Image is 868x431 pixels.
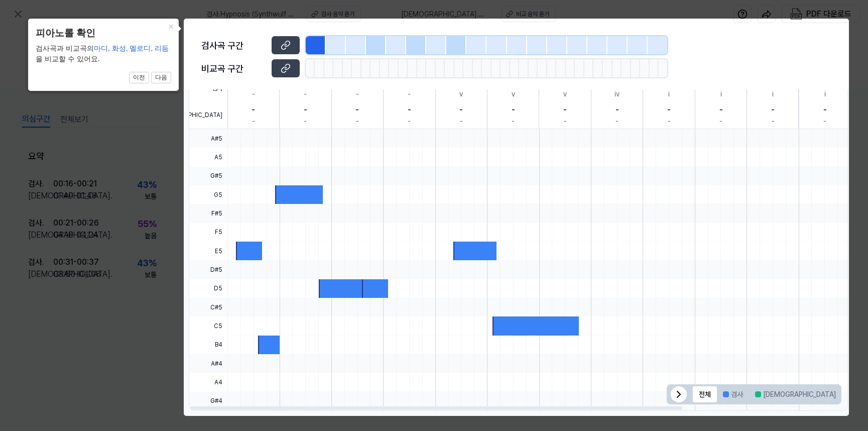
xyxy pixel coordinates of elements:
div: - [823,104,827,116]
div: - [252,104,255,116]
span: A5 [189,148,227,166]
div: - [719,104,723,116]
div: - [668,116,671,127]
span: B4 [189,336,227,354]
div: - [719,116,722,127]
div: v [459,89,463,99]
div: i [720,89,722,99]
button: 이전 [129,72,149,84]
span: F#5 [189,204,227,223]
button: 전체 [693,386,717,402]
div: - [615,104,619,116]
div: - [771,104,775,116]
span: F5 [189,223,227,242]
div: i [772,89,774,99]
header: 피아노롤 확인 [36,26,171,41]
span: G#4 [189,392,227,410]
div: - [823,116,826,127]
div: iv [614,89,619,99]
div: - [252,89,255,99]
span: [DEMOGRAPHIC_DATA] [189,102,227,129]
div: i [668,89,670,99]
span: C#5 [189,298,227,316]
div: - [408,89,411,99]
span: A#5 [189,129,227,148]
span: 마디, 화성, 멜로디, 리듬 [94,44,169,52]
div: - [512,104,515,116]
div: - [459,104,463,116]
button: Close [163,19,179,33]
div: - [356,89,359,99]
button: 다음 [151,72,171,84]
span: A#4 [189,354,227,373]
div: - [667,104,671,116]
div: - [615,116,618,127]
div: - [408,104,411,116]
button: 검사 [717,386,749,402]
span: G#5 [189,167,227,185]
div: - [304,104,307,116]
div: - [772,116,775,127]
div: - [356,116,359,127]
div: - [564,116,567,127]
div: - [355,104,359,116]
div: v [512,89,515,99]
span: E5 [189,242,227,260]
div: - [304,116,307,127]
div: 검사곡과 비교곡의 을 비교할 수 있어요. [36,43,171,64]
span: G5 [189,185,227,204]
span: D#5 [189,260,227,279]
div: - [460,116,463,127]
div: - [408,116,411,127]
div: v [563,89,567,99]
button: [DEMOGRAPHIC_DATA] [749,386,842,402]
div: - [563,104,567,116]
span: A4 [189,373,227,391]
div: - [252,116,255,127]
span: D5 [189,279,227,298]
span: C5 [189,316,227,335]
div: i [824,89,826,99]
div: - [304,89,307,99]
div: - [512,116,515,127]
